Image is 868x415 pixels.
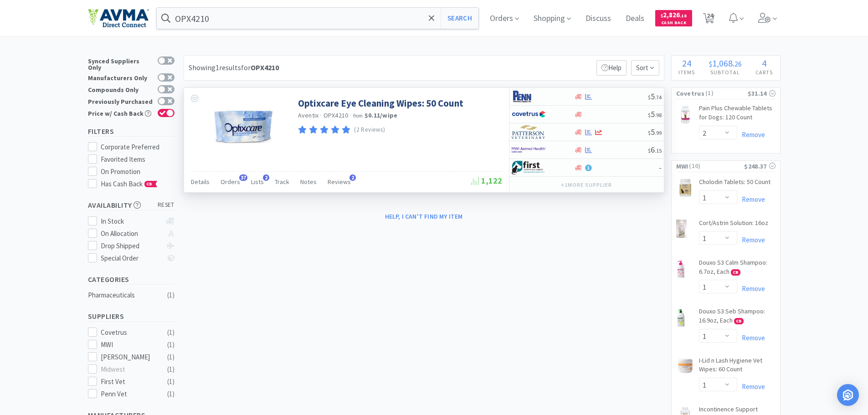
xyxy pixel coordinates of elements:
div: Synced Suppliers Only [88,56,153,71]
a: Remove [737,130,765,139]
span: · [349,111,351,119]
h4: Subtotal [702,68,749,77]
span: for [241,63,279,72]
span: Details [191,178,210,186]
a: Aventix [298,111,319,119]
span: $ [648,94,651,101]
div: Corporate Preferred [101,142,175,153]
div: MWI [101,339,157,350]
div: Open Intercom Messenger [837,384,859,406]
img: e4e33dab9f054f5782a47901c742baa9_102.png [88,9,149,28]
div: . [702,59,749,68]
span: CB [731,270,740,275]
a: 24 [699,15,718,24]
a: Discuss [582,15,615,23]
a: Remove [737,195,765,204]
div: Special Order [101,253,161,264]
span: 24 [682,57,691,69]
div: Manufacturers Only [88,73,153,81]
div: $248.37 [744,161,775,171]
span: MWI [676,161,688,171]
img: b8053801fbcf4de8b95a6d2b51512eb6_6133.png [676,358,694,374]
div: Favorited Items [101,154,175,165]
a: Remove [737,236,765,244]
span: Notes [300,178,317,186]
img: f5e969b455434c6296c6d81ef179fa71_3.png [512,125,546,139]
span: 5 [648,109,662,119]
span: ( 10 ) [688,162,744,171]
input: Search by item, sku, manufacturer, ingredient, size... [157,8,479,29]
div: ( 1 ) [167,364,175,375]
span: $ [648,129,651,136]
span: · [320,111,322,119]
div: ( 1 ) [167,339,175,350]
div: ( 1 ) [167,327,175,338]
span: 26 [734,59,742,68]
span: from [353,113,363,119]
span: 6 [648,144,662,155]
span: 5 [648,91,662,102]
a: Pain Plus Chewable Tablets for Dogs: 120 Count [699,104,776,125]
div: Covetrus [101,327,157,338]
a: Douxo S3 Calm Shampoo: 6.7oz, Each CB [699,258,776,280]
h5: Availability [88,200,175,210]
span: . 74 [655,94,662,101]
span: 5 [648,127,662,137]
img: e1133ece90fa4a959c5ae41b0808c578_9.png [512,90,546,103]
div: On Allocation [101,228,161,239]
div: ( 1 ) [167,376,175,387]
a: I-Lid n Lash Hygiene Vet Wipes: 60 Count [699,356,776,378]
p: Help [596,60,627,76]
div: Midwest [101,364,157,375]
strong: $0.11 / wipe [365,111,398,119]
div: Previously Purchased [88,97,153,105]
div: On Promotion [101,166,175,177]
a: Remove [737,284,765,293]
span: 2 [263,174,269,181]
a: Optixcare Eye Cleaning Wipes: 50 Count [298,97,463,109]
div: Drop Shipped [101,241,161,251]
a: $2,826.18Cash Back [655,6,692,31]
button: Help, I can't find my item [380,209,468,224]
button: +1more supplier [556,179,616,191]
a: Remove [737,333,765,342]
h4: Carts [749,68,780,77]
img: 77fca1acd8b6420a9015268ca798ef17_1.png [512,108,546,121]
a: Deals [622,15,648,23]
span: $ [648,112,651,118]
div: Showing 1 results [189,62,279,74]
span: $ [661,13,663,19]
div: $31.14 [748,88,776,98]
span: Track [275,178,289,186]
img: d98ab7d44fc04a0da96187f69ca54989_396702.png [676,309,686,327]
img: e77680b11cc048cd93748b7c361e07d2_7903.png [676,179,694,197]
span: ( 1 ) [704,89,748,98]
span: $ [709,59,712,68]
div: Penn Vet [101,389,157,400]
span: Lists [251,178,264,186]
span: Orders [221,178,240,186]
div: Price w/ Cash Back [88,109,153,117]
p: (2 Reviews) [354,125,385,135]
button: Search [441,8,478,29]
h5: Filters [88,126,175,137]
h5: Suppliers [88,311,175,322]
img: 432aaeb11c9e49d2980f1ccce0c7d3d6_396682.png [676,260,685,278]
span: Has Cash Back [101,179,158,188]
div: ( 1 ) [167,290,175,301]
a: Remove [737,382,765,391]
strong: OPX4210 [251,63,279,72]
span: 2,826 [661,10,687,19]
img: 13b8b12fb1764deda532194c3a672aff_7917.png [676,220,687,238]
img: 90e2dac5ab5e465a90b804bdf0c638ac_58152.png [214,97,273,156]
span: 1,122 [471,175,502,186]
span: 2 [349,174,356,181]
a: Cholodin Tablets: 50 Count [699,178,770,190]
span: $ [648,147,651,154]
span: - [659,162,662,173]
span: Reviews [328,178,351,186]
span: . 18 [680,13,687,19]
img: 975a419385214d9f9e9e7cba96acad34_29481.png [676,106,694,124]
h5: Categories [88,274,175,285]
span: Covetrus [676,88,704,98]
